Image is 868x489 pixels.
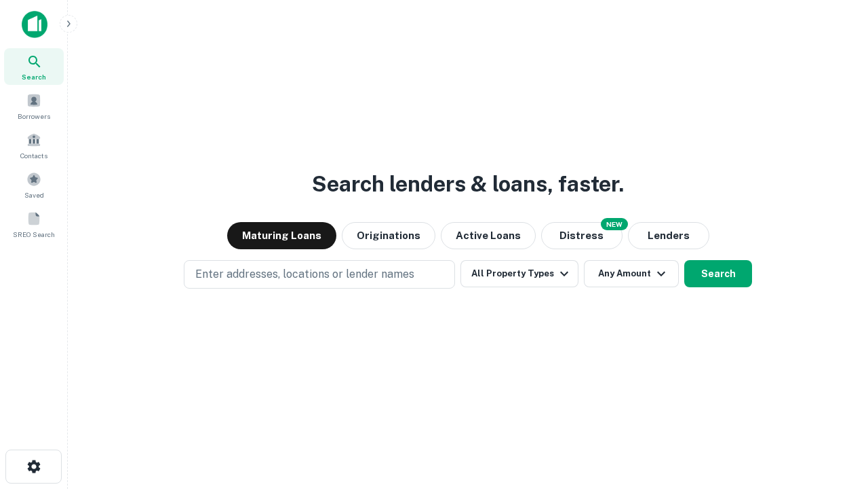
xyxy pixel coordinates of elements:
[4,127,64,164] a: Contacts
[584,260,679,287] button: Any Amount
[22,11,47,38] img: capitalize-icon.png
[312,168,624,200] h3: Search lenders & loans, faster.
[22,71,46,82] span: Search
[4,206,64,242] a: SREO Search
[24,189,44,200] span: Saved
[195,266,414,283] p: Enter addresses, locations or lender names
[684,260,752,287] button: Search
[460,260,578,287] button: All Property Types
[541,222,623,249] button: Search distressed loans with lien and other non-mortgage details.
[628,222,709,249] button: Lenders
[4,48,64,85] a: Search
[342,222,435,249] button: Originations
[13,229,55,240] span: SREO Search
[18,111,50,122] span: Borrowers
[4,88,64,124] a: Borrowers
[4,166,64,203] a: Saved
[601,218,628,230] div: NEW
[227,222,336,249] button: Maturing Loans
[20,150,47,161] span: Contacts
[800,380,868,446] iframe: Chat Widget
[441,222,536,249] button: Active Loans
[184,260,455,289] button: Enter addresses, locations or lender names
